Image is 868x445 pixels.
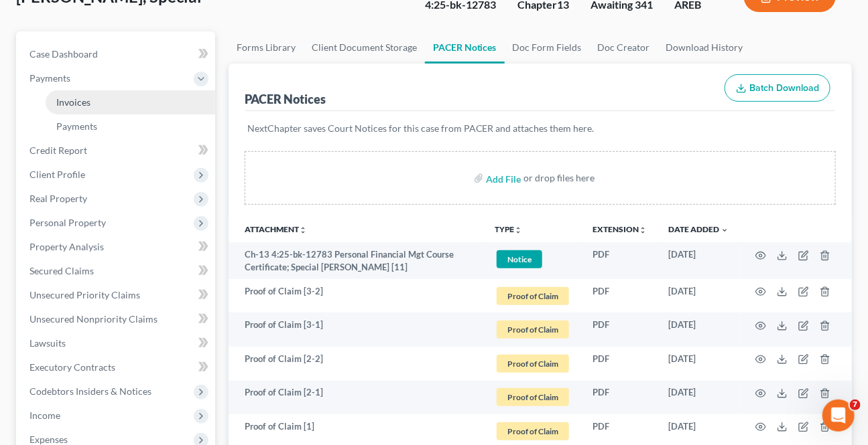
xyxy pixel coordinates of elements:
[495,319,571,341] a: Proof of Claim
[658,381,739,415] td: [DATE]
[29,217,106,228] span: Personal Property
[668,224,729,234] a: Date Added expand_more
[245,224,307,234] a: Attachmentunfold_more
[29,289,140,300] span: Unsecured Priority Claims
[505,31,590,64] a: Doc Form Fields
[658,242,739,279] td: [DATE]
[19,42,215,66] a: Case Dashboard
[590,31,658,64] a: Doc Creator
[495,353,571,375] a: Proof of Claim
[497,388,569,406] span: Proof of Claim
[582,347,658,381] td: PDF
[721,226,729,234] i: expand_more
[497,287,569,305] span: Proof of Claim
[19,139,215,163] a: Credit Report
[247,122,833,135] p: NextChapter saves Court Notices for this case from PACER and attaches them here.
[29,434,68,445] span: Expenses
[46,114,215,139] a: Payments
[29,410,60,421] span: Income
[582,279,658,313] td: PDF
[229,279,484,313] td: Proof of Claim [3-2]
[495,285,571,307] a: Proof of Claim
[29,241,104,252] span: Property Analysis
[229,381,484,415] td: Proof of Claim [2-1]
[29,169,85,180] span: Client Profile
[56,96,90,108] span: Invoices
[523,171,595,185] div: or drop files here
[245,91,326,107] div: PACER Notices
[19,235,215,259] a: Property Analysis
[229,313,484,347] td: Proof of Claim [3-1]
[29,145,87,156] span: Credit Report
[19,331,215,355] a: Lawsuits
[29,313,158,325] span: Unsecured Nonpriority Claims
[658,279,739,313] td: [DATE]
[725,74,830,102] button: Batch Download
[56,120,97,132] span: Payments
[19,355,215,379] a: Executory Contracts
[822,399,855,432] iframe: Intercom live chat
[229,347,484,381] td: Proof of Claim [2-2]
[658,347,739,381] td: [DATE]
[29,72,70,84] span: Payments
[29,265,94,276] span: Secured Claims
[497,321,569,339] span: Proof of Claim
[425,31,505,64] a: PACER Notices
[29,385,151,397] span: Codebtors Insiders & Notices
[593,224,647,234] a: Extensionunfold_more
[495,420,571,442] a: Proof of Claim
[29,337,66,349] span: Lawsuits
[19,259,215,283] a: Secured Claims
[658,313,739,347] td: [DATE]
[495,386,571,408] a: Proof of Claim
[582,242,658,279] td: PDF
[497,422,569,440] span: Proof of Claim
[749,82,819,94] span: Batch Download
[19,283,215,307] a: Unsecured Priority Claims
[46,90,215,114] a: Invoices
[19,307,215,331] a: Unsecured Nonpriority Claims
[582,381,658,415] td: PDF
[304,31,425,64] a: Client Document Storage
[229,242,484,279] td: Ch-13 4:25-bk-12783 Personal Financial Mgt Course Certificate; Special [PERSON_NAME] [11]
[495,226,522,234] button: TYPEunfold_more
[497,250,542,268] span: Notice
[29,48,98,60] span: Case Dashboard
[229,31,304,64] a: Forms Library
[495,248,571,270] a: Notice
[29,361,115,373] span: Executory Contracts
[850,399,861,410] span: 7
[497,355,569,373] span: Proof of Claim
[582,313,658,347] td: PDF
[514,226,522,234] i: unfold_more
[658,31,751,64] a: Download History
[639,226,647,234] i: unfold_more
[29,193,87,204] span: Real Property
[299,226,307,234] i: unfold_more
